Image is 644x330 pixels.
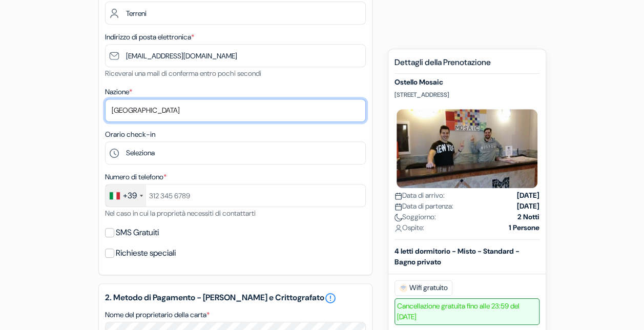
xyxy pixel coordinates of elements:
[106,184,146,207] div: Italy (Italia): +39
[116,225,159,240] label: SMS Gratuiti
[394,246,520,266] b: 4 letti dormitorio - Misto - Standard - Bagno privato
[123,190,137,202] div: +39
[394,192,402,200] img: calendar.svg
[105,209,256,218] small: Nel caso in cui la proprietà necessiti di contattarti
[116,246,176,260] label: Richieste speciali
[105,69,261,78] small: Riceverai una mail di conferma entro pochi secondi
[394,298,539,325] span: Cancellazione gratuita fino alle 23:59 del [DATE]
[394,201,453,212] span: Data di partenza:
[394,224,402,232] img: user_icon.svg
[105,32,194,43] label: Indirizzo di posta elettronica
[394,280,452,296] span: Wifi gratuito
[105,129,155,140] label: Orario check-in
[394,57,539,74] h5: Dettagli della Prenotazione
[509,222,539,233] strong: 1 Persone
[324,292,337,304] a: error_outline
[105,87,132,97] label: Nazione
[399,284,407,292] img: free_wifi.svg
[394,212,436,222] span: Soggiorno:
[394,203,402,211] img: calendar.svg
[394,190,445,201] span: Data di arrivo:
[105,292,366,304] h5: 2. Metodo di Pagamento - [PERSON_NAME] e Crittografato
[517,190,539,201] strong: [DATE]
[517,201,539,212] strong: [DATE]
[394,222,424,233] span: Ospite:
[105,172,167,182] label: Numero di telefono
[394,214,402,221] img: moon.svg
[105,44,366,67] input: Inserisci il tuo indirizzo email
[394,78,539,87] h5: Ostello Mosaic
[105,2,366,25] input: Inserisci il cognome
[105,310,210,320] label: Nome del proprietario della carta
[105,184,366,207] input: 312 345 6789
[517,212,539,222] strong: 2 Notti
[394,91,539,99] p: [STREET_ADDRESS]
